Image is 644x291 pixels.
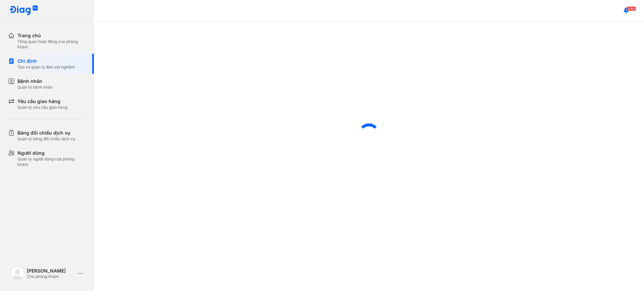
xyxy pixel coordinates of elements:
div: Chỉ định [17,58,75,64]
div: Quản lý bảng đối chiếu dịch vụ [17,136,75,142]
div: Tổng quan hoạt động của phòng khám [17,39,86,50]
span: 1782 [627,6,636,11]
div: Quản lý người dùng của phòng khám [17,156,86,167]
div: [PERSON_NAME] [27,268,75,274]
div: Tạo và quản lý đơn xét nghiệm [17,64,75,70]
img: logo [11,267,24,280]
div: Quản lý bệnh nhân [17,85,53,90]
div: Yêu cầu giao hàng [17,98,67,105]
div: Bảng đối chiếu dịch vụ [17,130,75,136]
div: Bệnh nhân [17,78,53,85]
div: Người dùng [17,150,86,156]
img: logo [9,5,38,16]
div: Trang chủ [17,32,86,39]
div: Chủ phòng khám [27,274,75,279]
div: Quản lý yêu cầu giao hàng [17,105,67,110]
